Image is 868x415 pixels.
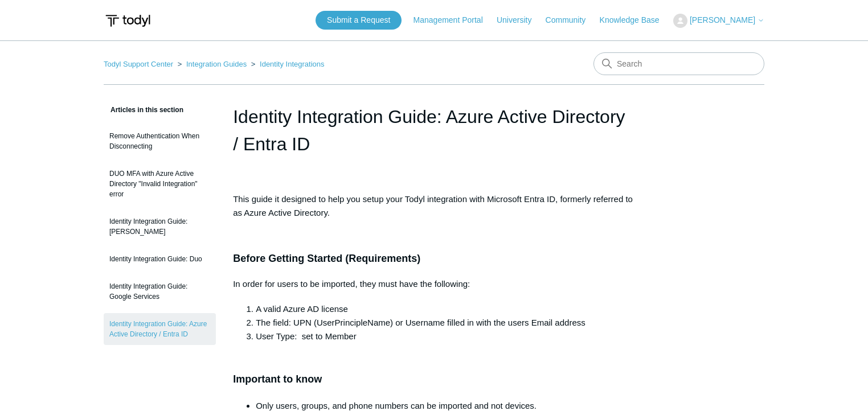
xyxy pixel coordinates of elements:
[593,52,764,75] input: Search
[104,248,216,270] a: Identity Integration Guide: Duo
[497,14,543,26] a: University
[104,60,175,68] li: Todyl Support Center
[316,11,402,30] a: Submit a Request
[104,106,183,114] span: Articles in this section
[233,277,635,291] p: In order for users to be imported, they must have the following:
[690,15,755,24] span: [PERSON_NAME]
[233,250,635,267] h3: Before Getting Started (Requirements)
[104,211,216,243] a: Identity Integration Guide: [PERSON_NAME]
[175,60,249,68] li: Integration Guides
[673,14,764,28] button: [PERSON_NAME]
[256,302,635,316] li: A valid Azure AD license
[260,60,324,68] a: Identity Integrations
[256,330,635,343] li: User Type: set to Member
[233,192,635,220] p: This guide it designed to help you setup your Todyl integration with Microsoft Entra ID, formerly...
[104,313,216,345] a: Identity Integration Guide: Azure Active Directory / Entra ID
[104,125,216,157] a: Remove Authentication When Disconnecting
[256,316,635,330] li: The field: UPN (UserPrincipleName) or Username filled in with the users Email address
[104,10,152,31] img: Todyl Support Center Help Center home page
[600,14,671,26] a: Knowledge Base
[249,60,325,68] li: Identity Integrations
[186,60,247,68] a: Integration Guides
[104,163,216,205] a: DUO MFA with Azure Active Directory "Invalid Integration" error
[546,14,597,26] a: Community
[233,355,635,388] h3: Important to know
[104,276,216,307] a: Identity Integration Guide: Google Services
[104,60,173,68] a: Todyl Support Center
[233,103,635,158] h1: Identity Integration Guide: Azure Active Directory / Entra ID
[413,14,494,26] a: Management Portal
[256,399,635,413] li: Only users, groups, and phone numbers can be imported and not devices.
